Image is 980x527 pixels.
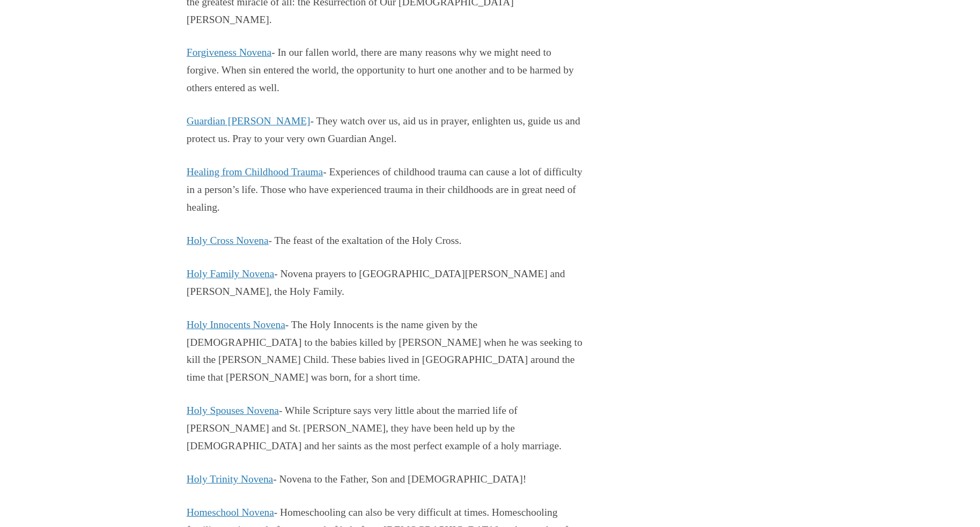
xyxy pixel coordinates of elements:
[187,402,586,455] p: - While Scripture says very little about the married life of [PERSON_NAME] and St. [PERSON_NAME],...
[187,113,586,148] p: - They watch over us, aid us in prayer, enlighten us, guide us and protect us. Pray to your very ...
[187,232,586,250] p: - The feast of the exaltation of the Holy Cross.
[187,265,586,301] p: - Novena prayers to [GEOGRAPHIC_DATA][PERSON_NAME] and [PERSON_NAME], the Holy Family.
[187,473,273,485] a: Holy Trinity Novena
[187,47,271,58] a: Forgiveness Novena
[187,507,274,518] a: Homeschool Novena
[187,164,586,217] p: - Experiences of childhood trauma can cause a lot of difficulty in a person’s life. Those who hav...
[187,166,323,177] a: Healing from Childhood Trauma
[187,319,285,330] a: Holy Innocents Novena
[187,405,279,416] a: Holy Spouses Novena
[187,316,586,387] p: - The Holy Innocents is the name given by the [DEMOGRAPHIC_DATA] to the babies killed by [PERSON_...
[187,44,586,97] p: - In our fallen world, there are many reasons why we might need to forgive. When sin entered the ...
[187,268,274,279] a: Holy Family Novena
[187,471,586,488] p: - Novena to the Father, Son and [DEMOGRAPHIC_DATA]!
[187,115,311,127] a: Guardian [PERSON_NAME]
[187,235,269,246] a: Holy Cross Novena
